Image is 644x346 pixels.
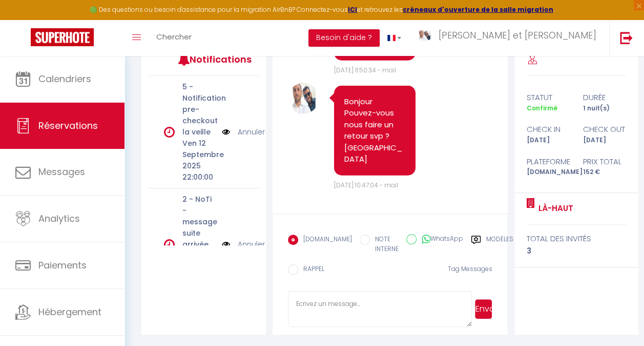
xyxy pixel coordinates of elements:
span: [DATE] 11:50:34 - mail [334,66,396,74]
div: 1 nuit(s) [576,104,633,113]
label: RAPPEL [298,264,324,276]
img: Super Booking [31,28,94,46]
span: [PERSON_NAME] et [PERSON_NAME] [439,29,596,42]
label: Modèles [486,235,513,256]
span: Analytics [38,212,80,225]
a: ICI [348,5,357,14]
label: WhatsApp [417,234,463,245]
label: NOTE INTERNE [370,235,399,254]
img: logout [620,31,633,44]
p: 5 - Notification pre-checkout la veille [182,81,215,138]
span: Calendriers [38,72,91,85]
button: Besoin d'aide ? [308,29,380,47]
button: Envoyer [475,299,492,319]
div: check out [576,123,633,136]
div: Plateforme [520,156,576,168]
img: NO IMAGE [222,126,230,138]
a: Annuler [238,126,265,138]
h3: Notifications [190,48,236,71]
span: Messages [38,165,85,178]
span: Chercher [156,31,192,42]
a: créneaux d'ouverture de la salle migration [403,5,553,14]
div: [DOMAIN_NAME] [520,167,576,177]
span: Hébergement [38,305,101,318]
p: Ven 12 Septembre 2025 22:00:00 [182,138,215,183]
label: [DOMAIN_NAME] [298,235,352,246]
a: Là-haut [535,202,573,215]
img: ... [417,30,432,41]
div: durée [576,91,633,104]
div: 152 € [576,167,633,177]
a: Annuler [238,239,265,250]
div: Prix total [576,156,633,168]
div: [DATE] [520,136,576,145]
div: statut [520,91,576,104]
p: 2 - NoTi - message suite arrivée [182,194,215,250]
span: [DATE] 10:47:04 - mail [334,181,398,189]
span: Tag Messages [447,264,492,273]
div: [DATE] [576,136,633,145]
pre: Bonjour Pouvez-vous nous faire un retour svp ? [GEOGRAPHIC_DATA] [344,96,406,165]
span: Réservations [38,119,98,132]
div: 3 [527,245,626,257]
a: Chercher [149,20,199,56]
span: Paiements [38,259,87,272]
div: check in [520,123,576,136]
img: 16782846760982.png [288,83,319,114]
span: Confirmé [527,104,557,112]
div: total des invités [527,233,626,245]
a: ... [PERSON_NAME] et [PERSON_NAME] [409,20,609,56]
img: NO IMAGE [222,239,230,250]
